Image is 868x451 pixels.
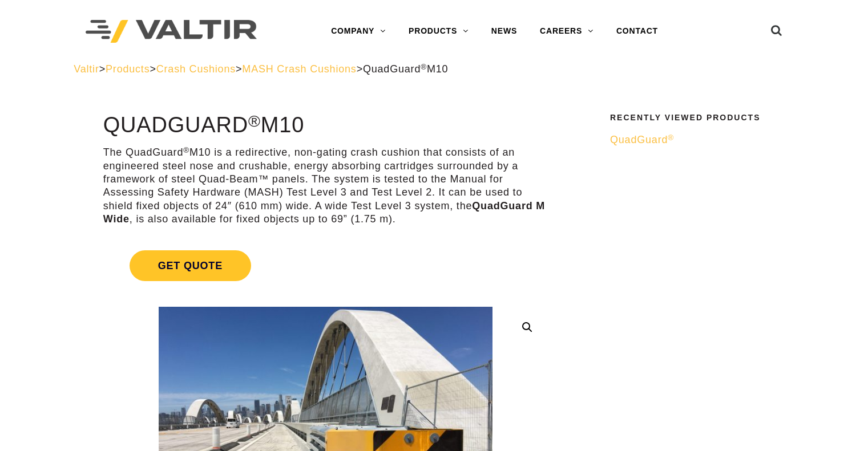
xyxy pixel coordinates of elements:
sup: ® [248,112,261,130]
span: Get Quote [130,250,251,281]
h2: Recently Viewed Products [610,113,787,122]
a: NEWS [480,20,528,43]
a: Get Quote [103,237,548,295]
a: COMPANY [320,20,397,43]
a: QuadGuard® [610,133,787,147]
h1: QuadGuard M10 [103,113,548,137]
div: > > > > [74,63,794,76]
img: Valtir [86,20,257,43]
a: CAREERS [528,20,605,43]
span: QuadGuard [610,134,674,145]
sup: ® [421,63,427,71]
sup: ® [668,133,674,142]
a: PRODUCTS [397,20,480,43]
a: MASH Crash Cushions [242,63,356,75]
a: Products [106,63,150,75]
a: Crash Cushions [156,63,236,75]
a: CONTACT [605,20,669,43]
sup: ® [183,146,189,155]
span: QuadGuard M10 [363,63,448,75]
a: Valtir [74,63,99,75]
p: The QuadGuard M10 is a redirective, non-gating crash cushion that consists of an engineered steel... [103,146,548,226]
